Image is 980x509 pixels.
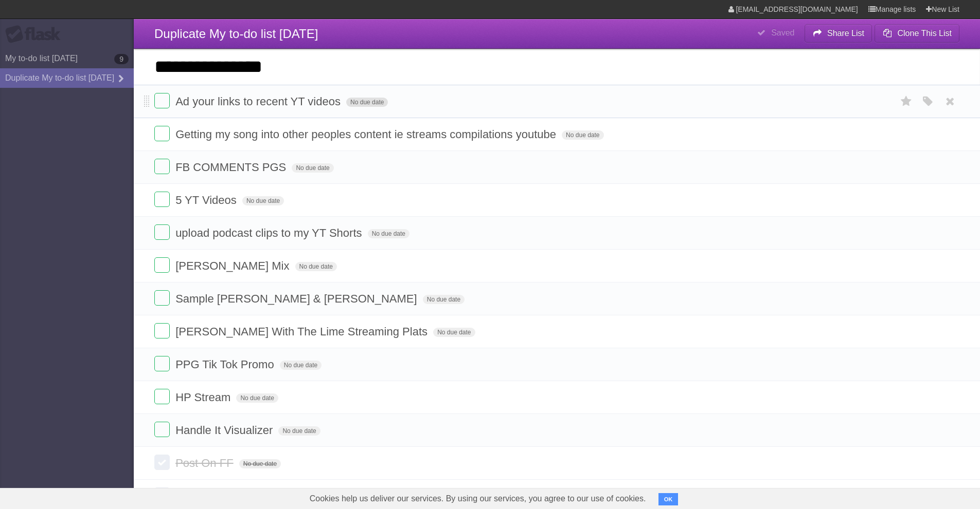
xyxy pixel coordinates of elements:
[292,163,333,173] span: No due date
[280,361,322,370] span: No due date
[154,422,170,437] label: Done
[175,292,419,305] span: Sample [PERSON_NAME] & [PERSON_NAME]
[805,24,872,43] button: Share List
[236,393,278,403] span: No due date
[295,262,337,271] span: No due date
[175,325,430,338] span: [PERSON_NAME] With The Lime Streaming Plats
[875,24,959,43] button: Clone This List
[154,290,170,306] label: Done
[175,194,239,206] span: 5 YT Videos
[346,98,388,107] span: No due date
[897,93,916,110] label: Star task
[154,224,170,240] label: Done
[154,27,318,41] span: Duplicate My to-do list [DATE]
[897,29,952,37] b: Clone This List
[771,28,794,37] b: Saved
[299,488,656,509] span: Cookies help us deliver our services. By using our services, you agree to our use of cookies.
[154,356,170,371] label: Done
[278,426,320,436] span: No due date
[154,487,170,503] label: Done
[242,196,284,205] span: No due date
[175,358,277,371] span: PPG Tik Tok Promo
[175,457,236,469] span: Post On FF
[154,192,170,207] label: Done
[154,126,170,141] label: Done
[154,257,170,273] label: Done
[154,159,170,174] label: Done
[175,227,364,239] span: upload podcast clips to my YT Shorts
[154,323,170,338] label: Done
[175,95,343,108] span: Ad your links to recent YT videos
[562,130,603,140] span: No due date
[175,128,559,141] span: Getting my song into other peoples content ie streams compilations youtube
[114,54,129,64] b: 9
[433,328,475,337] span: No due date
[658,493,679,505] button: OK
[239,459,281,468] span: No due date
[175,161,289,174] span: FB COMMENTS PGS
[154,455,170,470] label: Done
[154,389,170,404] label: Done
[5,25,67,44] div: Flask
[175,391,233,404] span: HP Stream
[175,259,292,272] span: [PERSON_NAME] Mix
[175,424,275,437] span: Handle It Visualizer
[423,295,465,304] span: No due date
[154,93,170,108] label: Done
[368,229,409,238] span: No due date
[827,29,864,37] b: Share List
